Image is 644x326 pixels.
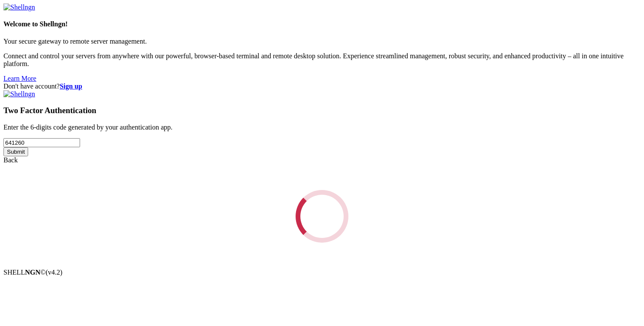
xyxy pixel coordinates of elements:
[3,90,35,98] img: Shellngn
[25,269,41,276] b: NGN
[293,187,351,245] div: Loading...
[3,156,18,164] a: Back
[3,82,641,90] div: Don't have account?
[3,38,641,45] p: Your secure gateway to remote server management.
[3,138,80,147] input: Two factor code
[3,75,36,82] a: Learn More
[60,82,82,90] a: Sign up
[3,269,62,276] span: SHELL ©
[3,123,641,131] p: Enter the 6-digits code generated by your authentication app.
[46,269,63,276] span: 4.2.0
[3,20,641,28] h4: Welcome to Shellngn!
[3,147,28,156] input: Submit
[3,52,641,68] p: Connect and control your servers from anywhere with our powerful, browser-based terminal and remo...
[3,106,641,115] h3: Two Factor Authentication
[3,3,35,11] img: Shellngn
